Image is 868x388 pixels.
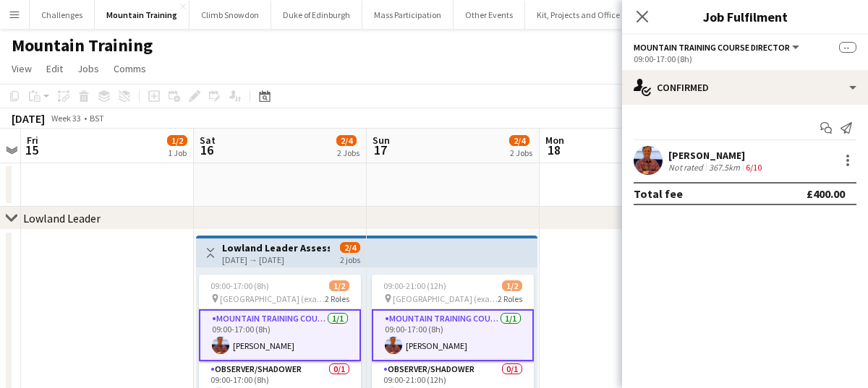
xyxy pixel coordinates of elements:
[668,149,765,162] div: [PERSON_NAME]
[340,242,360,253] span: 2/4
[197,142,216,158] span: 16
[510,147,532,158] div: 2 Jobs
[329,280,349,291] span: 1/2
[634,42,801,53] button: Mountain Training Course Director
[23,211,101,225] div: Lowland Leader
[200,134,216,147] span: Sat
[383,280,446,291] span: 09:00-21:00 (12h)
[6,59,38,78] a: View
[622,70,868,105] div: Confirmed
[199,309,361,361] app-card-role: Mountain Training Course Director1/109:00-17:00 (8h)[PERSON_NAME]
[12,62,32,75] span: View
[12,111,45,126] div: [DATE]
[372,309,534,361] app-card-role: Mountain Training Course Director1/109:00-17:00 (8h)[PERSON_NAME]
[543,142,564,158] span: 18
[498,293,522,304] span: 2 Roles
[48,113,84,124] span: Week 33
[168,147,187,158] div: 1 Job
[370,142,390,158] span: 17
[337,147,359,158] div: 2 Jobs
[41,59,69,78] a: Edit
[222,254,330,265] div: [DATE] → [DATE]
[114,62,146,75] span: Comms
[95,1,190,29] button: Mountain Training
[393,293,498,304] span: [GEOGRAPHIC_DATA] (exact location TBC)
[336,135,357,146] span: 2/4
[454,1,525,29] button: Other Events
[108,59,152,78] a: Comms
[634,186,683,201] div: Total fee
[525,1,632,29] button: Kit, Projects and Office
[634,42,790,53] span: Mountain Training Course Director
[72,59,105,78] a: Jobs
[373,134,390,147] span: Sun
[839,42,856,53] span: --
[90,113,104,124] div: BST
[25,142,38,158] span: 15
[271,1,362,29] button: Duke of Edinburgh
[362,1,454,29] button: Mass Participation
[190,1,271,29] button: Climb Snowdon
[27,134,38,147] span: Fri
[746,162,762,173] app-skills-label: 6/10
[12,35,153,56] h1: Mountain Training
[77,62,99,75] span: Jobs
[210,280,269,291] span: 09:00-17:00 (8h)
[706,162,743,173] div: 367.5km
[807,186,845,201] div: £400.00
[545,134,564,147] span: Mon
[340,253,360,265] div: 2 jobs
[634,53,856,64] div: 09:00-17:00 (8h)
[30,1,95,29] button: Challenges
[622,7,868,26] h3: Job Fulfilment
[502,280,522,291] span: 1/2
[46,62,63,75] span: Edit
[222,241,330,254] h3: Lowland Leader Assessment - T25Q3MT-8772
[325,293,349,304] span: 2 Roles
[509,135,529,146] span: 2/4
[668,162,706,173] div: Not rated
[167,135,187,146] span: 1/2
[220,293,325,304] span: [GEOGRAPHIC_DATA] (exact location TBC)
